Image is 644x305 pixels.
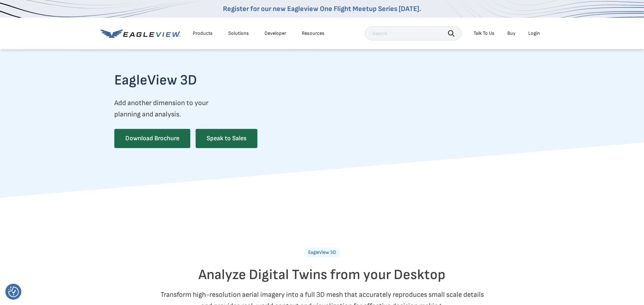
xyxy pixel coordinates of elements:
a: Buy [507,30,515,37]
div: Talk To Us [474,30,495,37]
a: Download Brochure [114,129,190,148]
button: Consent Preferences [8,287,19,297]
a: Register for our new Eagleview One Flight Meetup Series [DATE]. [223,5,421,13]
h2: Analyze Digital Twins from your Desktop [114,266,530,283]
p: Add another dimension to your planning and analysis. [114,97,270,120]
div: Solutions [228,30,249,37]
a: Speak to Sales [196,129,257,148]
input: Search [365,26,462,40]
div: Resources [302,30,324,37]
h2: EagleView 3D [114,72,270,89]
img: Revisit consent button [8,287,19,297]
a: Developer [264,30,286,37]
div: Login [528,30,540,37]
div: Products [193,30,213,37]
p: EagleView 3D [304,247,340,257]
